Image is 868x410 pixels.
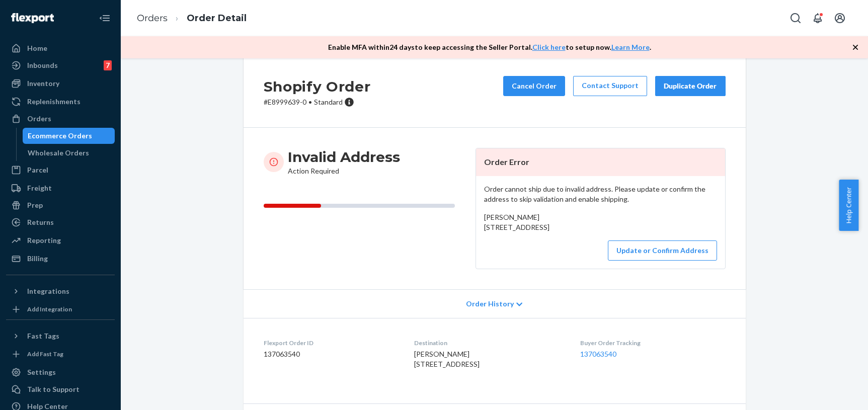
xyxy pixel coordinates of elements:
[6,162,115,178] a: Parcel
[580,339,725,347] dt: Buyer Order Tracking
[23,145,115,161] a: Wholesale Orders
[6,57,115,73] a: Inbounds7
[328,42,651,52] p: Enable MFA within 24 days to keep accessing the Seller Portal. to setup now. .
[288,148,400,176] div: Action Required
[6,197,115,213] a: Prep
[129,4,255,33] ol: breadcrumbs
[484,184,717,204] p: Order cannot ship due to invalid address. Please update or confirm the address to skip validation...
[839,180,858,231] button: Help Center
[6,283,115,299] button: Integrations
[27,254,48,264] div: Billing
[608,240,717,261] button: Update or Confirm Address
[27,217,54,227] div: Returns
[314,98,343,106] span: Standard
[28,131,92,141] div: Ecommerce Orders
[6,214,115,230] a: Returns
[503,76,565,96] button: Cancel Order
[6,40,115,56] a: Home
[664,81,717,91] div: Duplicate Order
[611,43,650,51] a: Learn More
[655,76,726,96] button: Duplicate Order
[27,43,47,53] div: Home
[6,348,115,360] a: Add Fast Tag
[95,8,115,28] button: Close Navigation
[6,251,115,267] a: Billing
[6,232,115,249] a: Reporting
[27,78,59,89] div: Inventory
[27,235,61,245] div: Reporting
[27,183,52,193] div: Freight
[785,8,806,28] button: Open Search Box
[573,76,647,96] a: Contact Support
[27,114,51,124] div: Orders
[27,305,72,313] div: Add Integration
[27,350,63,358] div: Add Fast Tag
[6,303,115,315] a: Add Integration
[6,381,115,397] a: Talk to Support
[28,148,89,158] div: Wholesale Orders
[476,148,725,176] header: Order Error
[808,8,828,28] button: Open notifications
[6,328,115,344] button: Fast Tags
[137,13,168,24] a: Orders
[27,97,81,107] div: Replenishments
[11,13,54,23] img: Flexport logo
[580,350,616,358] a: 137063540
[6,75,115,92] a: Inventory
[484,213,549,231] span: [PERSON_NAME] [STREET_ADDRESS]
[414,339,564,347] dt: Destination
[264,76,371,97] h2: Shopify Order
[288,148,400,166] h3: Invalid Address
[466,299,514,309] span: Order History
[187,13,247,24] a: Order Detail
[27,286,69,296] div: Integrations
[264,97,371,107] p: # E8999639-0
[27,165,48,175] div: Parcel
[308,98,312,106] span: •
[104,60,112,70] div: 7
[6,180,115,196] a: Freight
[532,43,566,51] a: Click here
[6,94,115,110] a: Replenishments
[27,200,43,210] div: Prep
[264,339,398,347] dt: Flexport Order ID
[264,349,398,359] dd: 137063540
[23,128,115,144] a: Ecommerce Orders
[6,364,115,380] a: Settings
[6,111,115,127] a: Orders
[27,367,56,377] div: Settings
[830,8,850,28] button: Open account menu
[414,350,480,368] span: [PERSON_NAME] [STREET_ADDRESS]
[27,331,59,341] div: Fast Tags
[27,384,80,394] div: Talk to Support
[27,60,58,70] div: Inbounds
